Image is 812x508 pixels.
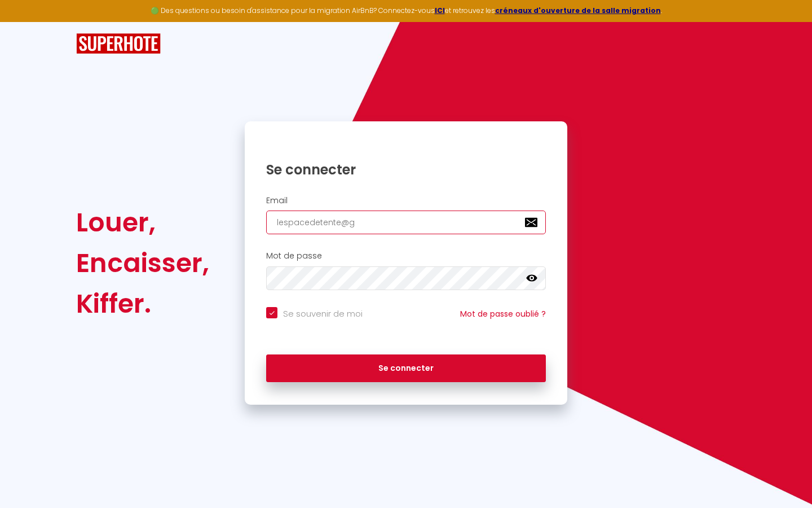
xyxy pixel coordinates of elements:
[266,251,546,261] h2: Mot de passe
[9,5,43,38] button: Ouvrir le widget de chat LiveChat
[76,283,209,324] div: Kiffer.
[435,6,445,15] a: ICI
[266,211,546,234] input: Ton Email
[266,196,546,205] h2: Email
[76,33,161,54] img: SuperHote logo
[460,308,546,319] a: Mot de passe oublié ?
[266,161,546,178] h1: Se connecter
[76,202,209,243] div: Louer,
[495,6,661,15] a: créneaux d'ouverture de la salle migration
[266,354,546,383] button: Se connecter
[76,243,209,283] div: Encaisser,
